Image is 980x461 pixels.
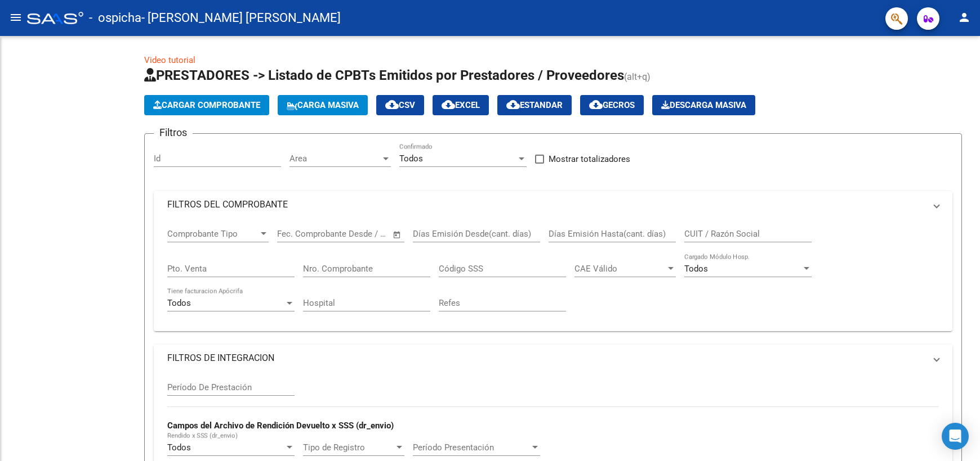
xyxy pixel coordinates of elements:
[580,95,644,115] button: Gecros
[303,442,394,453] span: Tipo de Registro
[167,442,191,453] span: Todos
[89,6,141,30] span: - ospicha
[144,95,269,115] button: Cargar Comprobante
[287,100,359,110] span: Carga Masiva
[391,228,404,241] button: Open calendar
[652,95,755,115] app-download-masive: Descarga masiva de comprobantes (adjuntos)
[506,100,563,110] span: Estandar
[589,98,603,111] mat-icon: cloud_download
[497,95,572,115] button: Estandar
[385,100,415,110] span: CSV
[684,264,708,274] span: Todos
[141,6,341,30] span: - [PERSON_NAME] [PERSON_NAME]
[167,421,394,431] strong: Campos del Archivo de Rendición Devuelto x SSS (dr_envio)
[144,67,624,83] span: PRESTADORES -> Listado de CPBTs Emitidos por Prestadores / Proveedores
[661,100,746,110] span: Descarga Masiva
[167,198,925,211] mat-panel-title: FILTROS DEL COMPROBANTE
[154,125,193,141] h3: Filtros
[942,423,969,450] div: Open Intercom Messenger
[376,95,424,115] button: CSV
[574,264,666,274] span: CAE Válido
[433,95,489,115] button: EXCEL
[549,152,630,166] span: Mostrar totalizadores
[167,352,925,364] mat-panel-title: FILTROS DE INTEGRACION
[153,100,260,110] span: Cargar Comprobante
[957,11,971,24] mat-icon: person
[506,98,520,111] mat-icon: cloud_download
[277,229,323,239] input: Fecha inicio
[154,191,952,218] mat-expansion-panel-header: FILTROS DEL COMPROBANTE
[167,229,259,239] span: Comprobante Tipo
[9,11,23,24] mat-icon: menu
[154,345,952,372] mat-expansion-panel-header: FILTROS DE INTEGRACION
[154,218,952,331] div: FILTROS DEL COMPROBANTE
[413,442,530,453] span: Período Presentación
[399,153,423,164] span: Todos
[144,55,195,65] a: Video tutorial
[278,95,368,115] button: Carga Masiva
[385,98,399,111] mat-icon: cloud_download
[442,100,480,110] span: EXCEL
[289,153,381,164] span: Area
[624,71,651,82] span: (alt+q)
[589,100,635,110] span: Gecros
[652,95,755,115] button: Descarga Masiva
[167,298,191,308] span: Todos
[333,229,387,239] input: Fecha fin
[442,98,455,111] mat-icon: cloud_download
